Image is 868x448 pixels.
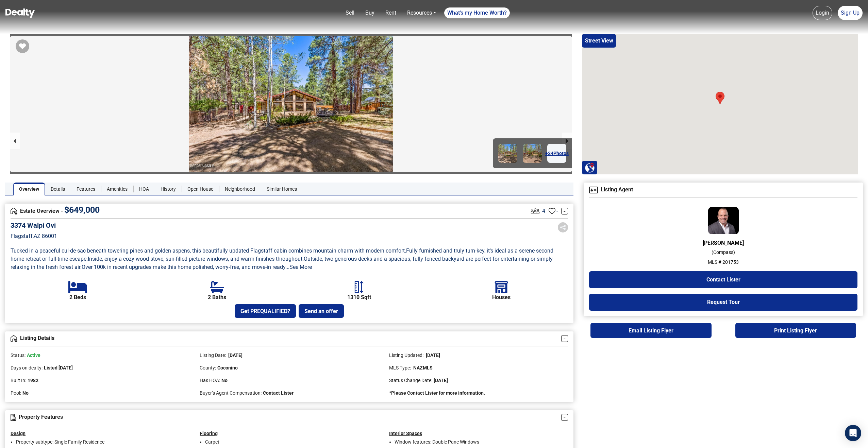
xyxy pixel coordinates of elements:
button: next slide / item [562,133,572,149]
span: Over 100k in recent upgrades make this home polished, worry-free, and move-in ready [82,264,285,270]
h6: [PERSON_NAME] [589,240,857,246]
b: 1310 Sqft [347,294,371,300]
img: Agent [589,187,598,193]
a: Open House [182,183,219,195]
button: Email Listing Flyer [590,323,711,338]
img: Image [498,144,517,163]
span: Coconino [217,365,238,371]
span: No [22,390,29,396]
a: Details [45,183,71,195]
span: [DATE] [425,352,440,358]
a: Rent [383,6,399,20]
h5: Design [11,431,189,436]
span: Tucked in a peaceful cul-de-sac beneath towering pines and golden aspens, this beautifully update... [11,247,406,254]
button: Request Tour [589,294,857,311]
span: [DATE] [227,352,243,358]
button: previous slide / item [10,133,20,149]
span: $ 649,000 [64,205,100,215]
li: Carpet [205,439,379,445]
span: No [221,378,228,383]
li: Property subtype: Single Family Residence [16,439,189,445]
span: NAZMLS [412,365,433,371]
img: Listing View [529,205,541,217]
img: Dealty - Buy, Sell & Rent Homes [5,8,35,18]
b: 2 Beds [69,294,86,300]
a: Resources [404,6,439,20]
a: Overview [13,183,45,195]
img: Overview [11,335,17,342]
b: 2 Baths [208,294,226,300]
a: Sell [343,6,357,20]
span: Active [27,352,40,358]
h4: Listing Details [11,335,561,342]
span: Status: [11,352,26,358]
h5: Flooring [200,431,379,436]
button: Street View [582,34,616,48]
span: Listing Updated: [389,352,423,358]
img: Favourites [549,208,555,214]
a: Login [813,6,832,20]
a: Similar Homes [261,183,303,195]
a: Features [71,183,101,195]
a: What's my Home Worth? [444,7,510,18]
a: - [561,335,568,342]
a: Buy [363,6,377,20]
span: Inside, enjoy a cozy wood stove, sun-filled picture windows, and warm finishes throughout . [88,256,304,262]
span: Days on dealty: [11,365,43,371]
a: ...See More [285,264,312,270]
a: Neighborhood [219,183,261,195]
button: Contact Lister [589,271,857,288]
strong: *Please Contact Lister for more information. [389,390,485,396]
a: Sign Up [838,6,863,20]
span: Fully furnished and truly turn-key, it's ideal as a serene second home retreat or full-time escape . [11,247,555,262]
a: - [561,414,568,421]
b: Houses [492,294,511,300]
img: Search Homes at Dealty [585,162,595,173]
span: County: [200,365,216,371]
span: Listed [DATE] [44,365,73,371]
span: 1982 [28,378,38,383]
img: Features [11,414,16,421]
span: [DATE] [434,378,448,383]
span: Outside, two generous decks and a spacious, fully fenced backyard are perfect for entertaining or... [11,256,554,270]
p: Flagstaff , AZ 86001 [11,232,57,240]
span: Pool: [11,390,21,396]
span: Has HOA: [200,378,220,383]
a: - [561,208,568,214]
span: Buyer’s Agent Compensation: [200,390,262,396]
p: ( Compass ) [589,249,857,256]
div: Open Intercom Messenger [845,425,861,441]
li: Window features: Double Pane Windows [395,439,568,445]
span: 4 [542,207,545,215]
h5: 3374 Walpi Ovi [11,221,57,229]
h5: Interior Spaces [389,431,568,436]
a: Amenities [101,183,133,195]
span: Contact Lister [263,390,294,396]
p: MLS # 201753 [589,259,857,266]
button: Print Listing Flyer [735,323,856,338]
h4: Listing Agent [589,187,857,193]
img: Image [523,144,542,163]
span: Status Change Date: [389,378,432,383]
button: Send an offer [299,304,344,318]
span: MLS Type: [389,365,411,371]
span: Built In: [11,378,26,383]
a: +24Photos [547,144,566,163]
h4: Estate Overview - [11,207,529,215]
button: Get PREQUALIFIED? [235,304,296,318]
a: History [155,183,182,195]
span: Listing Date: [200,352,226,358]
span: - [556,207,558,215]
img: Overview [11,208,17,214]
h4: Property Features [11,414,561,421]
a: HOA [133,183,155,195]
img: Agent [708,207,739,234]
